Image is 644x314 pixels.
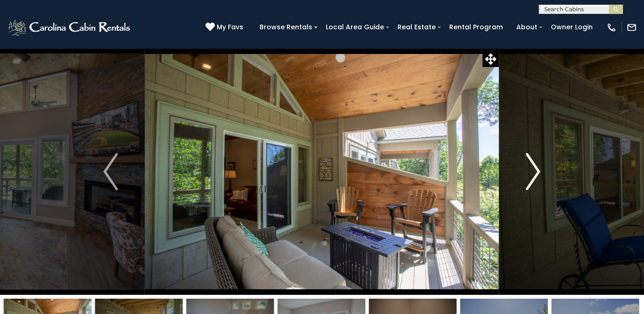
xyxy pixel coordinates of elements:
[76,48,145,295] button: Previous
[546,20,597,34] a: Owner Login
[393,20,440,34] a: Real Estate
[499,48,568,295] button: Next
[445,20,507,34] a: Rental Program
[627,22,637,33] img: mail-regular-white.png
[607,22,617,33] img: phone-regular-white.png
[7,18,133,37] img: White-1-2.png
[255,20,317,34] a: Browse Rentals
[217,22,243,32] span: My Favs
[512,20,542,34] a: About
[526,153,540,190] img: arrow
[206,22,246,33] a: My Favs
[103,153,117,190] img: arrow
[321,20,389,34] a: Local Area Guide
